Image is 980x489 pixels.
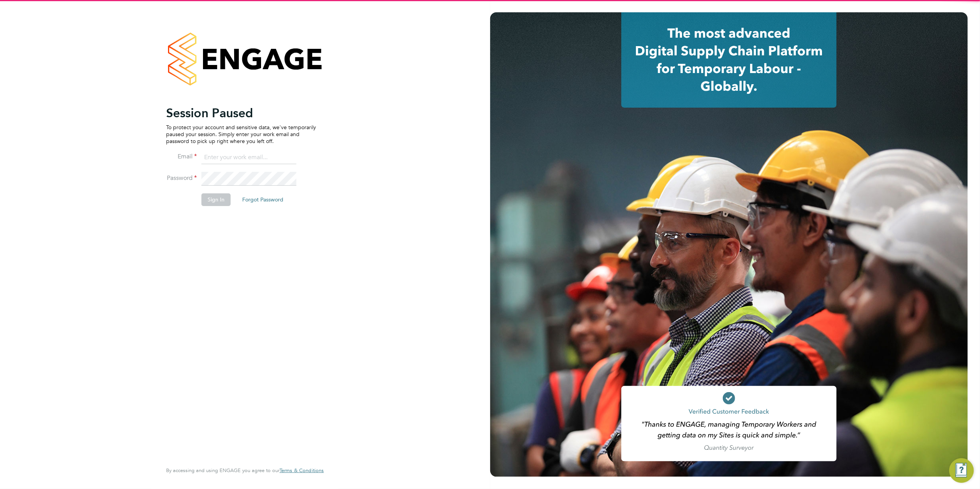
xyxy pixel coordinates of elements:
[166,124,316,145] p: To protect your account and sensitive data, we've temporarily paused your session. Simply enter y...
[166,174,197,182] label: Password
[166,467,324,474] span: By accessing and using ENGAGE you agree to our
[949,458,974,483] button: Engage Resource Center
[201,193,231,206] button: Sign In
[201,151,296,165] input: Enter your work email...
[236,193,290,206] button: Forgot Password
[166,105,316,121] h2: Session Paused
[280,467,324,474] a: Terms & Conditions
[166,153,197,161] label: Email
